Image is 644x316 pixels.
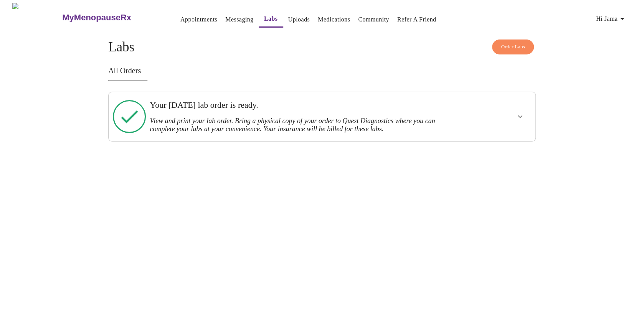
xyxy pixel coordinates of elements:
[355,12,392,27] button: Community
[318,14,350,25] a: Medications
[177,12,220,27] button: Appointments
[511,107,529,126] button: show more
[62,13,131,23] h3: MyMenopauseRx
[12,3,61,32] img: MyMenopauseRx Logo
[150,117,453,133] h3: View and print your lab order. Bring a physical copy of your order to Quest Diagnostics where you...
[108,66,536,75] h3: All Orders
[315,12,353,27] button: Medications
[225,14,253,25] a: Messaging
[394,12,439,27] button: Refer a Friend
[108,39,536,55] h4: Labs
[397,14,436,25] a: Refer a Friend
[501,43,525,51] span: Order Labs
[259,11,283,28] button: Labs
[288,14,310,25] a: Uploads
[222,12,256,27] button: Messaging
[285,12,313,27] button: Uploads
[150,100,453,110] h3: Your [DATE] lab order is ready.
[180,14,217,25] a: Appointments
[61,4,162,31] a: MyMenopauseRx
[358,14,389,25] a: Community
[593,11,630,26] button: Hi Jama
[492,39,534,54] button: Order Labs
[264,13,278,24] a: Labs
[596,13,627,24] span: Hi Jama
